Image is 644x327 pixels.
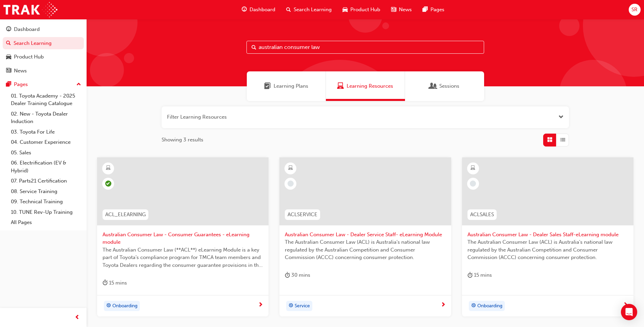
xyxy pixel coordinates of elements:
[621,304,637,320] div: Open Intercom Messenger
[247,71,326,101] a: Learning PlansLearning Plans
[8,137,84,148] a: 04. Customer Experience
[547,136,552,144] span: Grid
[258,302,263,308] span: next-icon
[3,78,84,91] button: Pages
[288,180,294,187] span: learningRecordVerb_NONE-icon
[8,148,84,158] a: 05. Sales
[405,71,484,101] a: SessionsSessions
[8,176,84,186] a: 07. Parts21 Certification
[347,82,393,90] span: Learning Resources
[3,23,84,36] a: Dashboard
[417,3,450,17] a: pages-iconPages
[103,246,263,269] span: The Australian Consumer Law (**ACL**) eLearning Module is a key part of Toyota’s compliance progr...
[462,157,633,316] a: ACLSALESAustralian Consumer Law - Dealer Sales Staff-eLearning moduleThe Australian Consumer Law ...
[8,217,84,228] a: All Pages
[103,279,127,287] div: 15 mins
[8,196,84,207] a: 09. Technical Training
[14,67,27,75] div: News
[477,302,502,310] span: Onboarding
[631,6,638,14] span: SR
[286,5,291,14] span: search-icon
[288,211,317,219] span: ACLSERVICE
[560,136,565,144] span: List
[470,180,476,187] span: learningRecordVerb_NONE-icon
[285,271,310,279] div: 30 mins
[236,3,281,17] a: guage-iconDashboard
[470,211,494,219] span: ACLSALES
[106,302,111,310] span: target-icon
[281,3,337,17] a: search-iconSearch Learning
[14,25,40,33] div: Dashboard
[623,302,628,308] span: next-icon
[242,5,247,14] span: guage-icon
[285,238,445,261] span: The Australian Consumer Law (ACL) is Australia's national law regulated by the Australian Competi...
[8,109,84,127] a: 02. New - Toyota Dealer Induction
[274,82,308,90] span: Learning Plans
[439,82,459,90] span: Sessions
[3,37,84,50] a: Search Learning
[467,271,492,279] div: 15 mins
[106,164,111,173] span: learningResourceType_ELEARNING-icon
[295,302,310,310] span: Service
[471,164,475,173] span: learningResourceType_ELEARNING-icon
[391,5,396,14] span: news-icon
[326,71,405,101] a: Learning ResourcesLearning Resources
[471,302,476,310] span: target-icon
[285,231,445,239] span: Australian Consumer Law - Dealer Service Staff- eLearning Module
[75,313,80,322] span: prev-icon
[8,186,84,197] a: 08. Service Training
[3,2,57,17] img: Trak
[337,3,386,17] a: car-iconProduct Hub
[430,6,444,14] span: Pages
[467,231,628,239] span: Australian Consumer Law - Dealer Sales Staff-eLearning module
[162,136,203,144] span: Showing 3 results
[6,27,11,33] span: guage-icon
[558,113,564,121] button: Open the filter
[250,6,275,14] span: Dashboard
[399,6,412,14] span: News
[6,40,11,47] span: search-icon
[467,238,628,261] span: The Australian Consumer Law (ACL) is Australia's national law regulated by the Australian Competi...
[423,5,428,14] span: pages-icon
[8,207,84,218] a: 10. TUNE Rev-Up Training
[337,82,344,90] span: Learning Resources
[6,82,11,88] span: pages-icon
[343,5,348,14] span: car-icon
[6,54,11,60] span: car-icon
[112,302,137,310] span: Onboarding
[105,211,146,219] span: ACL_ELEARNING
[105,180,111,187] span: learningRecordVerb_COMPLETE-icon
[441,302,446,308] span: next-icon
[103,279,108,287] span: duration-icon
[8,91,84,109] a: 01. Toyota Academy - 2025 Dealer Training Catalogue
[3,22,84,78] button: DashboardSearch LearningProduct HubNews
[430,82,437,90] span: Sessions
[288,164,293,173] span: learningResourceType_ELEARNING-icon
[3,65,84,77] a: News
[285,271,290,279] span: duration-icon
[8,158,84,176] a: 06. Electrification (EV & Hybrid)
[76,80,81,89] span: up-icon
[264,82,271,90] span: Learning Plans
[14,81,28,88] div: Pages
[3,51,84,63] a: Product Hub
[294,6,332,14] span: Search Learning
[6,68,11,74] span: news-icon
[386,3,417,17] a: news-iconNews
[467,271,473,279] span: duration-icon
[252,44,256,51] span: Search
[350,6,380,14] span: Product Hub
[8,127,84,137] a: 03. Toyota For Life
[97,157,269,316] a: ACL_ELEARNINGAustralian Consumer Law - Consumer Guarantees - eLearning moduleThe Australian Consu...
[103,231,263,246] span: Australian Consumer Law - Consumer Guarantees - eLearning module
[246,41,484,54] input: Search...
[14,53,44,61] div: Product Hub
[629,4,641,16] button: SR
[279,157,451,316] a: ACLSERVICEAustralian Consumer Law - Dealer Service Staff- eLearning ModuleThe Australian Consumer...
[289,302,293,310] span: target-icon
